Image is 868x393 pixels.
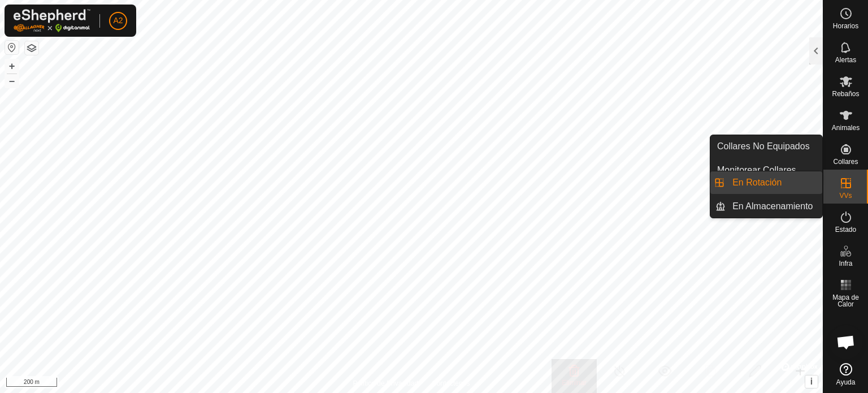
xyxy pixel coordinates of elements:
[835,57,856,63] span: Alertas
[14,9,90,32] img: Logo Gallagher
[726,171,822,194] a: En Rotación
[839,192,852,199] span: VVs
[823,359,868,390] a: Ayuda
[710,159,822,182] a: Monitorear Collares
[833,158,858,165] span: Collares
[732,176,782,189] span: En Rotación
[717,163,796,177] span: Monitorear Collares
[832,90,859,97] span: Rebaños
[839,260,852,267] span: Infra
[805,375,818,388] button: i
[113,15,123,27] span: A2
[25,41,38,55] button: Capas del Mapa
[832,124,860,131] span: Animales
[829,325,863,359] div: Chat abierto
[826,294,865,308] span: Mapa de Calor
[810,377,813,386] span: i
[836,379,856,386] span: Ayuda
[717,140,810,153] span: Collares No Equipados
[732,200,813,213] span: En Almacenamiento
[710,195,822,218] li: En Almacenamiento
[726,195,822,218] a: En Almacenamiento
[5,74,19,88] button: –
[5,41,19,54] button: Restablecer Mapa
[710,135,822,158] a: Collares No Equipados
[710,171,822,194] li: En Rotación
[835,226,856,233] span: Estado
[833,23,858,29] span: Horarios
[432,378,470,388] a: Contáctenos
[5,59,19,73] button: +
[353,378,418,388] a: Política de Privacidad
